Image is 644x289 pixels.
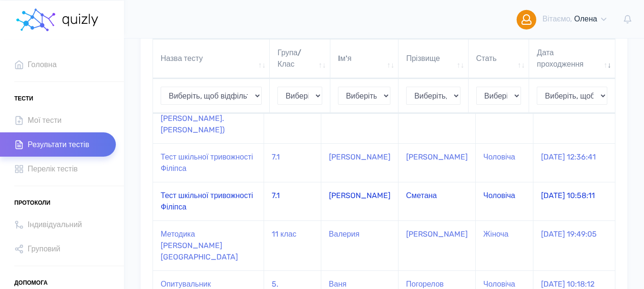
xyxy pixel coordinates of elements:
td: Валерия [321,220,399,270]
th: Прізвище: активувати для сортування стовпців за зростанням [399,39,469,79]
img: homepage [14,6,57,34]
td: Тест шкільної тривожності Філіпса [153,143,264,182]
a: homepage homepage [14,0,100,39]
span: Результати тестів [28,138,89,151]
td: [DATE] 10:58:11 [533,182,615,220]
span: Груповий [28,242,60,255]
span: Перелік тестів [28,162,78,175]
td: [DATE] 19:49:05 [533,220,615,270]
td: [DATE] 12:36:41 [533,143,615,182]
th: Стать: активувати для сортування стовпців за зростанням [469,39,530,79]
img: homepage [61,14,100,26]
span: Головна [28,58,57,71]
td: [PERSON_NAME] [399,143,476,182]
span: Індивідуальний [28,218,82,231]
th: Назва тесту: активувати для сортування стовпців за зростанням [153,39,270,79]
span: Протоколи [14,196,51,210]
td: 7.1 [264,143,321,182]
th: Iм'я: активувати для сортування стовпців за зростанням [330,39,399,79]
span: Тести [14,91,33,106]
td: Методика [PERSON_NAME] [GEOGRAPHIC_DATA] [153,220,264,270]
td: 11 клас [264,220,321,270]
td: Чоловіча [476,143,533,182]
th: Група/Клас: активувати для сортування стовпців за зростанням [270,39,330,79]
span: Олена [574,14,597,23]
td: Жіноча [476,220,533,270]
td: [PERSON_NAME] [399,220,476,270]
span: Мої тести [28,114,61,127]
td: Чоловіча [476,182,533,220]
td: Тест шкільної тривожності Філіпса [153,182,264,220]
td: Сметана [399,182,476,220]
th: Дата проходження: активувати для сортування стовпців за зростанням [529,39,615,79]
td: [PERSON_NAME] [321,182,399,220]
td: [PERSON_NAME] [321,143,399,182]
td: 7.1 [264,182,321,220]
